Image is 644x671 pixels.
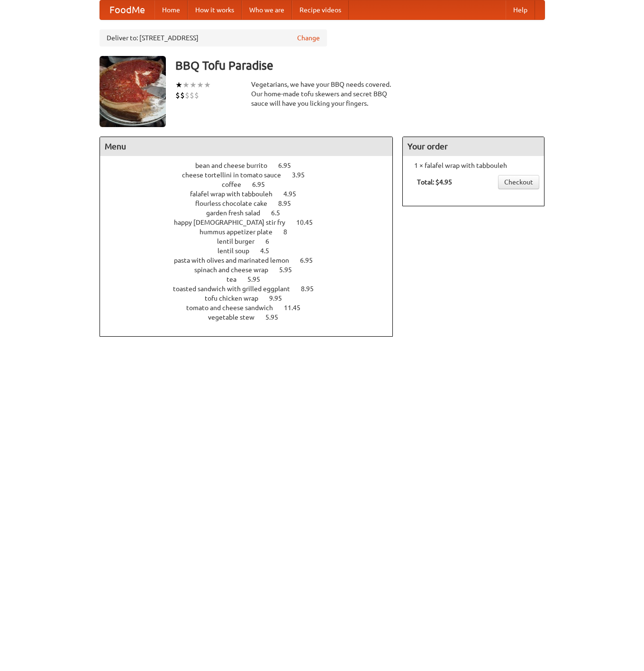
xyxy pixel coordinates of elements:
[417,178,452,186] b: Total: $4.95
[260,247,279,255] span: 4.5
[174,219,295,226] span: happy [DEMOGRAPHIC_DATA] stir fry
[195,162,277,169] span: bean and cheese burrito
[186,304,282,312] span: tomato and cheese sandwich
[218,247,287,255] a: lentil soup 4.5
[194,266,309,274] a: spinach and cheese wrap 5.95
[283,228,297,236] span: 8
[222,181,251,188] span: coffee
[190,190,314,198] a: falafel wrap with tabbouleh 4.95
[100,137,393,156] h4: Menu
[174,257,330,264] a: pasta with olives and marinated lemon 6.95
[278,200,300,207] span: 8.95
[173,285,299,293] span: toasted sandwich with grilled eggplant
[506,0,535,19] a: Help
[217,238,287,245] a: lentil burger 6
[154,0,188,19] a: Home
[195,200,277,207] span: flourless chocolate cake
[206,209,270,217] span: garden fresh salad
[188,0,242,19] a: How it works
[217,238,264,245] span: lentil burger
[194,266,278,274] span: spinach and cheese wrap
[284,304,310,312] span: 11.45
[403,137,544,156] h4: Your order
[206,209,298,217] a: garden fresh salad 6.5
[174,257,299,264] span: pasta with olives and marinated lemon
[200,228,282,236] span: hummus appetizer plate
[208,313,264,321] span: vegetable stew
[205,294,268,302] span: tofu chicken wrap
[173,285,331,293] a: toasted sandwich with grilled eggplant 8.95
[252,181,274,188] span: 6.95
[175,90,180,101] li: $
[408,161,539,170] li: 1 × falafel wrap with tabbouleh
[265,313,288,321] span: 5.95
[186,304,318,312] a: tomato and cheese sandwich 11.45
[100,56,166,127] img: angular.jpg
[190,190,282,198] span: falafel wrap with tabbouleh
[227,276,278,283] a: tea 5.95
[218,247,259,255] span: lentil soup
[195,200,308,207] a: flourless chocolate cake 8.95
[175,56,545,75] h3: BBQ Tofu Paradise
[292,0,349,19] a: Recipe videos
[227,276,246,283] span: tea
[278,162,300,169] span: 6.95
[265,238,279,245] span: 6
[200,228,305,236] a: hummus appetizer plate 8
[195,162,308,169] a: bean and cheese burrito 6.95
[205,294,299,302] a: tofu chicken wrap 9.95
[251,80,393,108] div: Vegetarians, we have your BBQ needs covered. Our home-made tofu skewers and secret BBQ sauce will...
[190,80,197,90] li: ★
[194,90,199,101] li: $
[301,285,323,293] span: 8.95
[204,80,211,90] li: ★
[297,33,320,43] a: Change
[296,219,322,226] span: 10.45
[498,175,539,189] a: Checkout
[247,276,270,283] span: 5.95
[174,219,330,226] a: happy [DEMOGRAPHIC_DATA] stir fry 10.45
[182,80,190,90] li: ★
[208,313,296,321] a: vegetable stew 5.95
[182,171,322,179] a: cheese tortellini in tomato sauce 3.95
[292,171,314,179] span: 3.95
[279,266,301,274] span: 5.95
[283,190,306,198] span: 4.95
[242,0,292,19] a: Who we are
[197,80,204,90] li: ★
[300,257,322,264] span: 6.95
[100,0,154,19] a: FoodMe
[190,90,194,101] li: $
[271,209,290,217] span: 6.5
[222,181,282,188] a: coffee 6.95
[269,294,291,302] span: 9.95
[182,171,290,179] span: cheese tortellini in tomato sauce
[185,90,190,101] li: $
[100,29,327,46] div: Deliver to: [STREET_ADDRESS]
[180,90,185,101] li: $
[175,80,182,90] li: ★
